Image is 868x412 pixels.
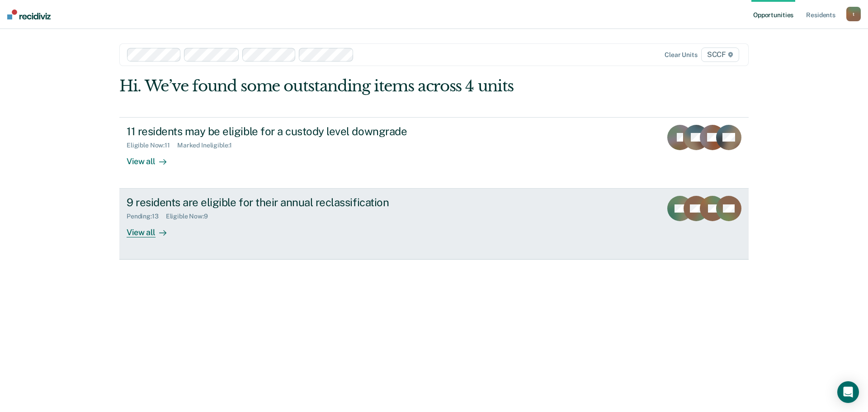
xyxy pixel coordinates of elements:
[127,149,177,166] div: View all
[837,381,859,403] div: Open Intercom Messenger
[665,51,698,59] div: Clear units
[127,142,177,149] div: Eligible Now : 11
[7,9,51,19] img: Recidiviz
[119,189,749,260] a: 9 residents are eligible for their annual reclassificationPending:13Eligible Now:9View all
[166,213,215,220] div: Eligible Now : 9
[119,77,623,95] div: Hi. We’ve found some outstanding items across 4 units
[119,117,749,189] a: 11 residents may be eligible for a custody level downgradeEligible Now:11Marked Ineligible:1View all
[127,196,444,209] div: 9 residents are eligible for their annual reclassification
[177,142,239,149] div: Marked Ineligible : 1
[701,47,739,62] span: SCCF
[127,125,444,138] div: 11 residents may be eligible for a custody level downgrade
[127,213,166,220] div: Pending : 13
[846,7,861,21] button: t
[127,220,177,238] div: View all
